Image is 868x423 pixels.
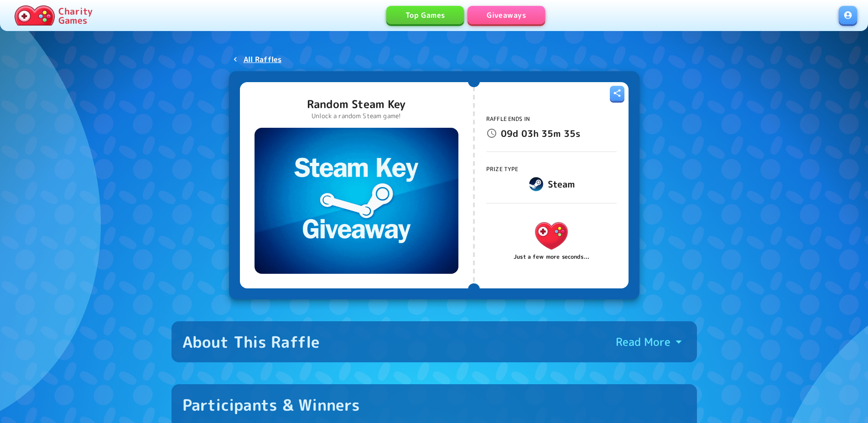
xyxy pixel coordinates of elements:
a: Charity Games [11,4,96,27]
div: Participants & Winners [182,395,360,414]
h6: Steam [548,177,575,191]
span: Prize Type [486,165,519,173]
button: About This RaffleRead More [172,321,697,362]
p: All Raffles [244,54,282,65]
img: Charity.Games [15,5,55,26]
span: Just a few more seconds... [514,253,589,261]
a: Top Games [386,6,464,24]
img: Charity.Games [530,214,573,257]
p: Charity Games [58,6,93,25]
span: Raffle Ends In [486,115,530,123]
p: 09d 03h 35m 35s [501,126,580,141]
a: Giveaways [468,6,545,24]
p: Random Steam Key [307,97,405,111]
img: Random Steam Key [255,128,458,274]
p: Read More [616,334,670,349]
a: All Raffles [229,51,286,68]
p: Unlock a random Steam game! [307,111,405,120]
div: About This Raffle [182,332,320,351]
